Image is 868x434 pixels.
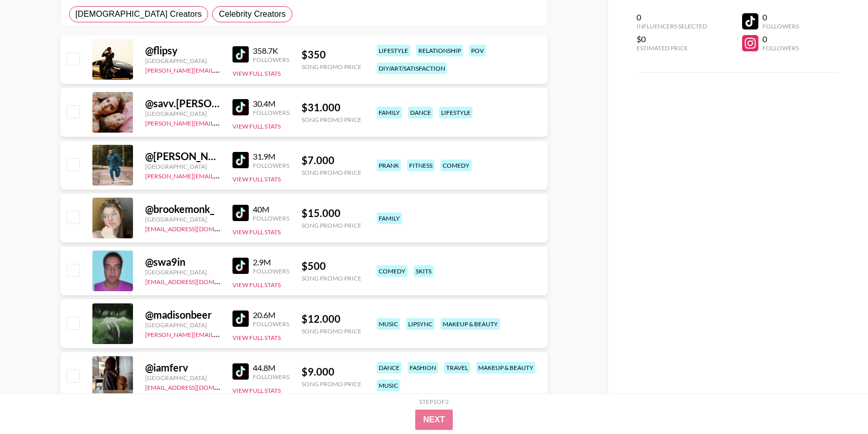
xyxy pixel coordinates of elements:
[232,152,249,168] img: TikTok
[145,361,220,374] div: @ iamferv
[145,276,247,286] a: [EMAIL_ADDRESS][DOMAIN_NAME]
[232,258,249,274] img: TikTok
[232,99,249,115] img: TikTok
[232,175,281,183] button: View Full Stats
[145,223,247,233] a: [EMAIL_ADDRESS][DOMAIN_NAME]
[469,45,486,56] div: pov
[145,268,220,276] div: [GEOGRAPHIC_DATA]
[302,116,361,123] div: Song Promo Price
[232,122,281,130] button: View Full Stats
[302,260,361,272] div: $ 500
[145,97,220,110] div: @ savv.[PERSON_NAME]
[377,160,401,171] div: prank
[302,63,361,71] div: Song Promo Price
[232,281,281,289] button: View Full Stats
[232,334,281,342] button: View Full Stats
[302,169,361,176] div: Song Promo Price
[637,12,707,22] div: 0
[377,380,400,391] div: music
[232,70,281,77] button: View Full Stats
[637,44,707,52] div: Estimated Price
[414,265,433,277] div: skits
[145,374,220,382] div: [GEOGRAPHIC_DATA]
[415,410,453,430] button: Next
[637,22,707,30] div: Influencers Selected
[444,362,470,374] div: travel
[232,311,249,327] img: TikTok
[408,107,433,118] div: dance
[377,107,402,118] div: family
[145,203,220,215] div: @ brookemonk_
[439,107,473,118] div: lifestyle
[762,34,799,44] div: 0
[302,380,361,388] div: Song Promo Price
[145,110,220,117] div: [GEOGRAPHIC_DATA]
[302,207,361,220] div: $ 15.000
[377,318,400,330] div: music
[377,45,410,56] div: lifestyle
[416,45,463,56] div: relationship
[253,151,289,162] div: 31.9M
[377,63,447,74] div: diy/art/satisfaction
[76,8,202,20] span: [DEMOGRAPHIC_DATA] Creators
[817,383,856,422] iframe: Drift Widget Chat Controller
[232,363,249,380] img: TikTok
[232,46,249,63] img: TikTok
[145,382,247,391] a: [EMAIL_ADDRESS][DOMAIN_NAME]
[302,327,361,335] div: Song Promo Price
[145,65,295,74] a: [PERSON_NAME][EMAIL_ADDRESS][DOMAIN_NAME]
[302,313,361,325] div: $ 12.000
[253,204,289,214] div: 40M
[253,214,289,222] div: Followers
[145,57,220,65] div: [GEOGRAPHIC_DATA]
[377,212,402,224] div: family
[145,256,220,268] div: @ swa9in
[253,109,289,116] div: Followers
[253,162,289,169] div: Followers
[408,362,438,374] div: fashion
[253,99,289,109] div: 30.4M
[762,22,799,30] div: Followers
[762,44,799,52] div: Followers
[145,170,295,180] a: [PERSON_NAME][EMAIL_ADDRESS][DOMAIN_NAME]
[145,308,220,321] div: @ madisonbeer
[232,205,249,221] img: TikTok
[232,387,281,394] button: View Full Stats
[302,48,361,61] div: $ 350
[302,365,361,378] div: $ 9.000
[406,318,435,330] div: lipsync
[441,318,500,330] div: makeup & beauty
[253,46,289,56] div: 358.7K
[419,398,449,406] div: Step 1 of 2
[145,150,220,163] div: @ [PERSON_NAME].[PERSON_NAME]
[253,267,289,275] div: Followers
[145,163,220,170] div: [GEOGRAPHIC_DATA]
[253,320,289,328] div: Followers
[762,12,799,22] div: 0
[232,228,281,236] button: View Full Stats
[302,154,361,167] div: $ 7.000
[407,160,435,171] div: fitness
[377,265,408,277] div: comedy
[145,44,220,57] div: @ flipsy
[302,101,361,114] div: $ 31.000
[145,117,295,127] a: [PERSON_NAME][EMAIL_ADDRESS][DOMAIN_NAME]
[637,34,707,44] div: $0
[145,321,220,329] div: [GEOGRAPHIC_DATA]
[253,363,289,373] div: 44.8M
[145,329,295,338] a: [PERSON_NAME][EMAIL_ADDRESS][DOMAIN_NAME]
[253,56,289,64] div: Followers
[219,8,286,20] span: Celebrity Creators
[253,373,289,381] div: Followers
[302,222,361,229] div: Song Promo Price
[441,160,472,171] div: comedy
[145,215,220,223] div: [GEOGRAPHIC_DATA]
[377,362,402,374] div: dance
[253,310,289,320] div: 20.6M
[476,362,536,374] div: makeup & beauty
[302,274,361,282] div: Song Promo Price
[253,257,289,267] div: 2.9M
